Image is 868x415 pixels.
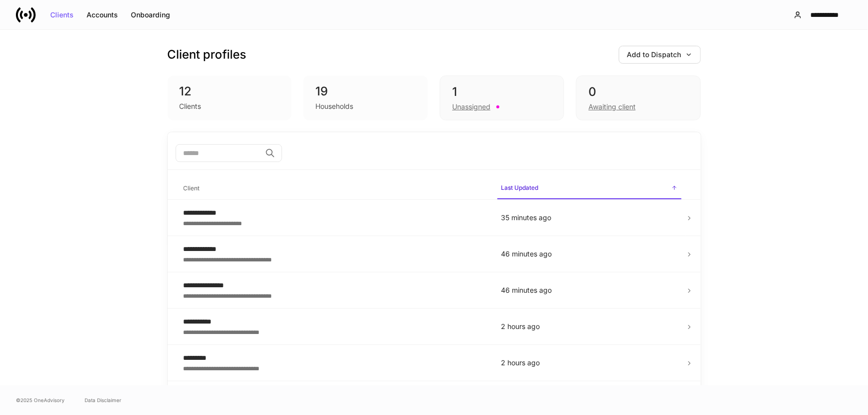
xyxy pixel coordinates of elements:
span: Client [180,178,489,199]
p: 2 hours ago [501,322,677,332]
div: Awaiting client [588,102,636,112]
p: 46 minutes ago [501,249,677,259]
div: Clients [50,11,74,18]
div: 12 [180,83,280,99]
h6: Last Updated [501,183,539,192]
span: © 2025 OneAdvisory [16,396,65,404]
a: Data Disclaimer [85,396,121,404]
button: Accounts [80,7,124,23]
h3: Client profiles [168,47,247,63]
button: Clients [44,7,80,23]
h6: Client [184,183,200,193]
div: Onboarding [131,11,170,18]
p: 46 minutes ago [501,285,677,295]
div: Clients [180,101,201,111]
button: Onboarding [124,7,177,23]
div: Accounts [87,11,118,18]
div: 1Unassigned [440,76,564,120]
div: 0 [588,84,688,100]
div: 0Awaiting client [576,76,700,120]
div: 1 [452,84,552,100]
p: 35 minutes ago [501,213,677,223]
span: Last Updated [497,178,681,199]
button: Add to Dispatch [619,46,701,64]
div: 19 [315,83,416,99]
div: Households [315,101,353,111]
div: Add to Dispatch [627,51,692,58]
div: Unassigned [452,102,490,112]
p: 2 hours ago [501,358,677,368]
